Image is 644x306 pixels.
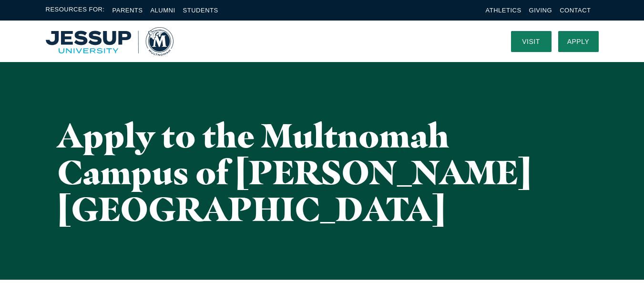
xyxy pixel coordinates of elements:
[46,5,105,16] span: Resources For:
[183,7,218,14] a: Students
[529,7,552,14] a: Giving
[57,117,587,227] h1: Apply to the Multnomah Campus of [PERSON_NAME][GEOGRAPHIC_DATA]
[46,27,174,56] a: Home
[560,7,591,14] a: Contact
[46,27,174,56] img: Multnomah University Logo
[558,31,599,52] a: Apply
[486,7,521,14] a: Athletics
[511,31,552,52] a: Visit
[112,7,143,14] a: Parents
[150,7,175,14] a: Alumni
